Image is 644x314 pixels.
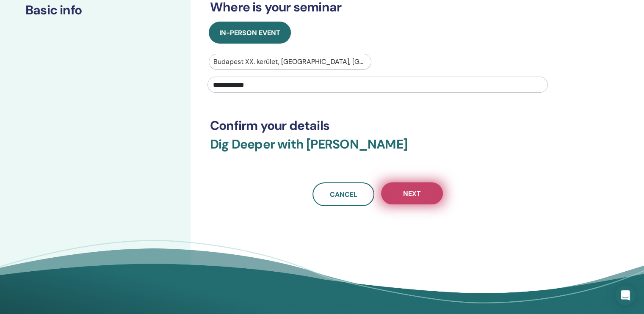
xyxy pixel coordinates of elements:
a: Cancel [312,182,374,206]
button: Next [381,182,443,204]
h3: Dig Deeper with [PERSON_NAME] [210,137,545,162]
span: In-Person Event [219,28,280,37]
div: Open Intercom Messenger [615,285,636,306]
h3: Basic info [25,3,165,18]
h3: Confirm your details [210,118,545,133]
span: Next [403,189,421,198]
span: Cancel [330,190,357,199]
button: In-Person Event [209,22,291,44]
